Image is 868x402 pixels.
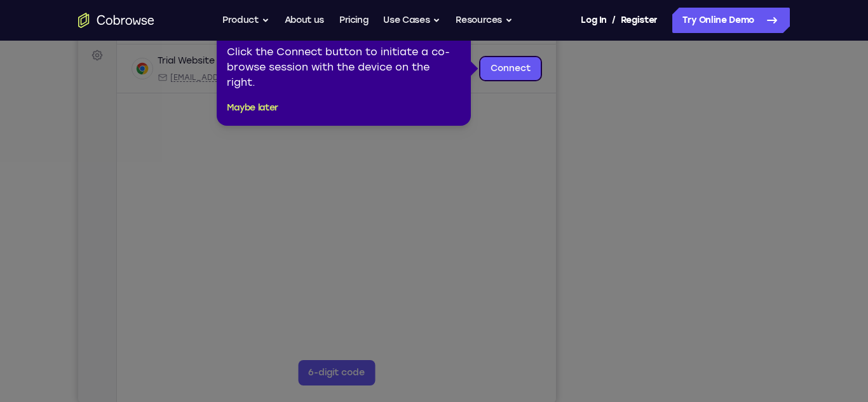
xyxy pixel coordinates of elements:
span: / [612,13,616,28]
button: Refresh [447,38,468,58]
a: Go to the home page [78,13,154,28]
button: Resources [456,8,513,33]
a: Try Online Demo [672,8,790,33]
a: Sessions [8,37,31,60]
a: About us [285,8,324,33]
button: Product [222,8,269,33]
span: Cobrowse demo [249,95,315,105]
a: Connect [402,79,463,102]
div: Email [79,95,229,105]
button: Use Cases [383,8,440,33]
a: Register [621,8,658,33]
a: Log In [581,8,606,33]
span: +11 more [322,95,355,105]
label: demo_id [252,42,292,55]
a: Settings [8,66,31,89]
a: Pricing [339,8,369,33]
div: Click the Connect button to initiate a co-browse session with the device on the right. [227,44,461,90]
div: New devices found. [143,82,146,84]
a: Connect [8,8,31,30]
button: Maybe later [227,100,278,116]
div: App [236,95,315,105]
h1: Connect [49,8,118,28]
div: Trial Website [79,77,137,90]
input: Filter devices... [72,42,232,55]
label: Email [388,42,410,55]
div: Open device details [39,67,478,116]
span: web@example.com [92,95,229,105]
div: Online [142,78,175,88]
